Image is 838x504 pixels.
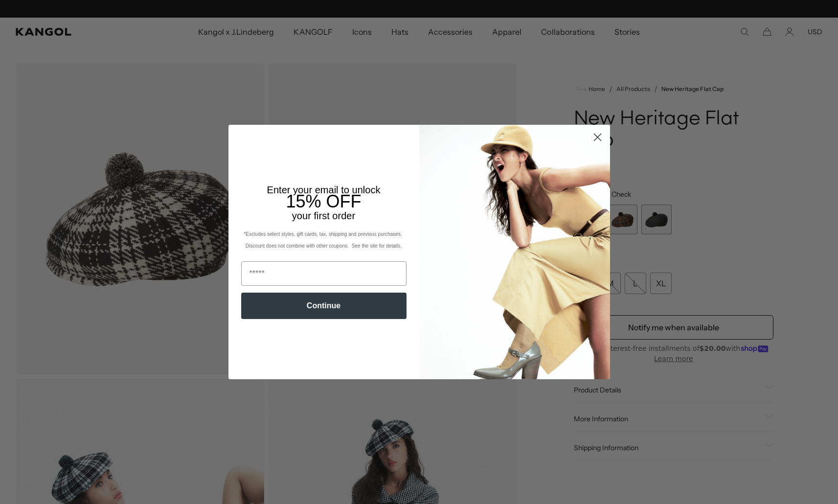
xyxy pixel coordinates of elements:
[286,191,361,211] span: 15% OFF
[241,261,407,286] input: Email
[244,231,403,249] span: *Excludes select styles, gift cards, tax, shipping and previous purchases. Discount does not comb...
[419,125,610,379] img: 93be19ad-e773-4382-80b9-c9d740c9197f.jpeg
[292,210,355,221] span: your first order
[589,129,606,146] button: Close dialog
[241,293,407,319] button: Continue
[267,184,381,195] span: Enter your email to unlock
